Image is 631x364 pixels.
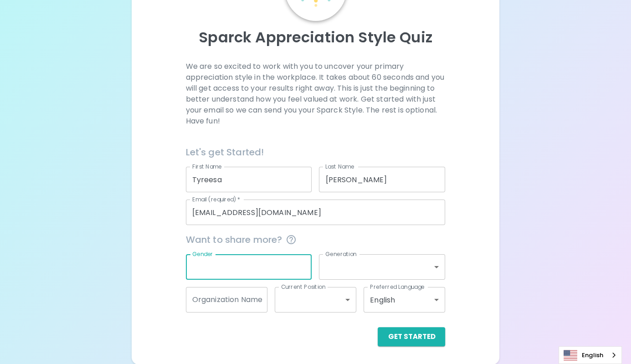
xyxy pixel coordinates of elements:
label: Gender [192,250,213,258]
svg: This information is completely confidential and only used for aggregated appreciation studies at ... [286,234,297,245]
aside: Language selected: English [559,346,622,364]
button: Get Started [378,327,445,346]
label: Current Position [281,283,325,291]
div: Language [559,346,622,364]
div: English [364,287,445,313]
label: Email (required) [192,195,241,203]
label: First Name [192,163,222,170]
p: We are so excited to work with you to uncover your primary appreciation style in the workplace. I... [186,61,446,127]
label: Preferred Language [370,283,425,291]
label: Generation [325,250,357,258]
label: Last Name [325,163,354,170]
a: English [559,347,621,364]
span: Want to share more? [186,232,446,247]
p: Sparck Appreciation Style Quiz [143,28,489,46]
h6: Let's get Started! [186,145,446,159]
